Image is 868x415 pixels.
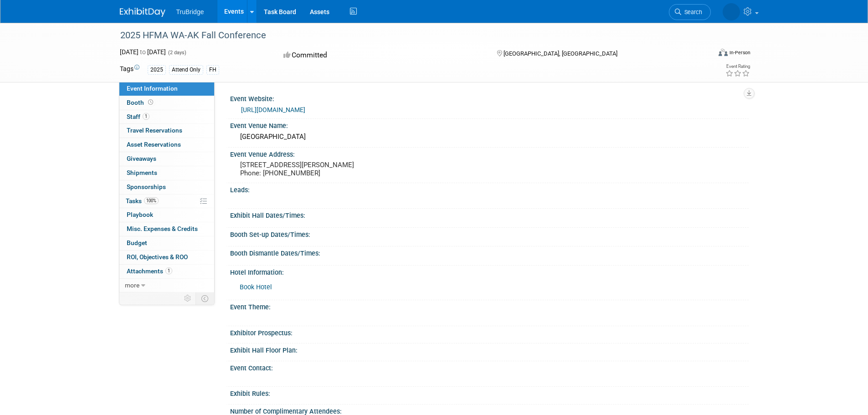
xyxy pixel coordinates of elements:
span: Booth not reserved yet [146,99,155,106]
div: Exhibit Rules: [230,387,749,398]
img: Format-Inperson.png [719,49,728,56]
div: Event Venue Address: [230,148,749,159]
a: Giveaways [119,152,214,166]
div: Attend Only [169,65,203,75]
span: 1 [143,113,149,120]
a: Sponsorships [119,180,214,194]
div: Event Venue Name: [230,119,749,130]
div: Booth Set-up Dates/Times: [230,228,749,239]
span: Sponsorships [127,183,166,190]
span: to [139,48,147,56]
span: Shipments [127,169,157,176]
span: TruBridge [176,8,204,15]
span: Playbook [127,211,153,218]
span: 1 [165,267,172,274]
span: Budget [127,239,147,246]
a: [URL][DOMAIN_NAME] [241,106,305,113]
a: Tasks100% [119,195,214,208]
a: Misc. Expenses & Credits [119,222,214,236]
span: 100% [144,197,159,204]
div: Committed [281,47,482,63]
a: ROI, Objectives & ROO [119,251,214,264]
div: Exhibitor Prospectus: [230,326,749,338]
span: Asset Reservations [127,141,181,148]
td: Toggle Event Tabs [195,292,214,304]
div: Leads: [230,183,749,195]
div: Exhibit Hall Floor Plan: [230,343,749,355]
a: Event Information [119,82,214,96]
a: Search [669,4,711,20]
div: 2025 [148,65,166,75]
a: Budget [119,236,214,250]
td: Personalize Event Tab Strip [180,292,196,304]
span: Search [681,9,702,15]
span: Staff [127,113,149,120]
a: Asset Reservations [119,138,214,152]
div: Booth Dismantle Dates/Times: [230,246,749,258]
div: Event Theme: [230,300,749,312]
div: Exhibit Hall Dates/Times: [230,209,749,220]
span: [DATE] [DATE] [120,48,166,56]
div: 2025 HFMA WA-AK Fall Conference [117,27,697,44]
a: Attachments1 [119,265,214,278]
a: Playbook [119,208,214,222]
div: FH [206,65,219,75]
span: more [125,282,139,289]
span: Giveaways [127,155,156,162]
span: [GEOGRAPHIC_DATA], [GEOGRAPHIC_DATA] [503,50,617,57]
div: Event Contact: [230,361,749,373]
img: Jamie Hodge [723,3,740,20]
span: Travel Reservations [127,127,182,134]
span: Misc. Expenses & Credits [127,225,198,232]
div: Event Rating [725,64,750,69]
a: Shipments [119,166,214,180]
div: Event Website: [230,92,749,103]
a: Booth [119,96,214,110]
a: Travel Reservations [119,124,214,138]
td: Tags [120,64,139,75]
span: Booth [127,99,155,106]
img: ExhibitDay [120,8,165,17]
pre: [STREET_ADDRESS][PERSON_NAME] Phone: [PHONE_NUMBER] [240,161,436,177]
span: Tasks [126,197,159,205]
span: Attachments [127,267,172,275]
a: more [119,279,214,292]
div: In-Person [729,49,750,56]
div: Hotel Information: [230,266,749,277]
a: Staff1 [119,110,214,124]
span: (2 days) [167,50,186,56]
span: Event Information [127,85,178,92]
a: Book Hotel [240,283,272,291]
span: ROI, Objectives & ROO [127,253,188,261]
div: Event Format [657,47,751,61]
div: [GEOGRAPHIC_DATA] [237,130,742,144]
